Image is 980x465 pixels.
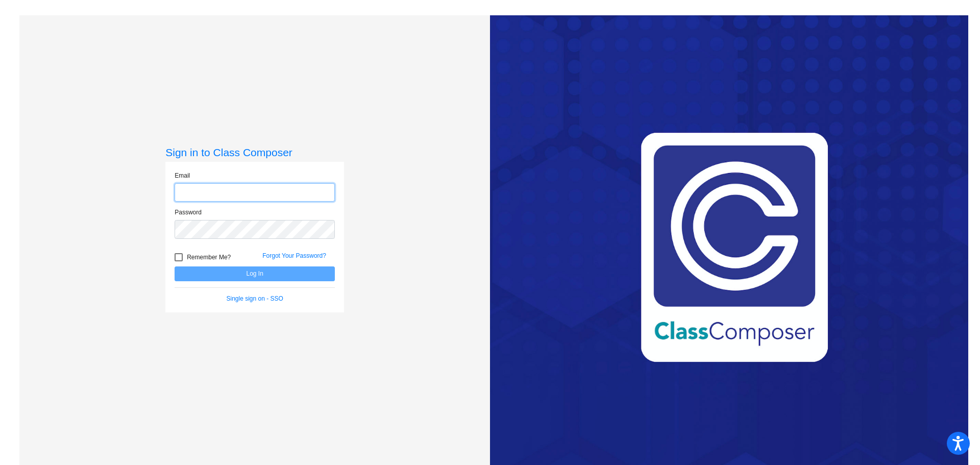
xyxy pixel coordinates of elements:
h3: Sign in to Class Composer [165,146,344,159]
a: Forgot Your Password? [262,252,326,259]
span: Remember Me? [187,251,231,263]
label: Email [175,171,190,180]
label: Password [175,208,202,217]
button: Log In [175,266,335,281]
a: Single sign on - SSO [227,295,283,302]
